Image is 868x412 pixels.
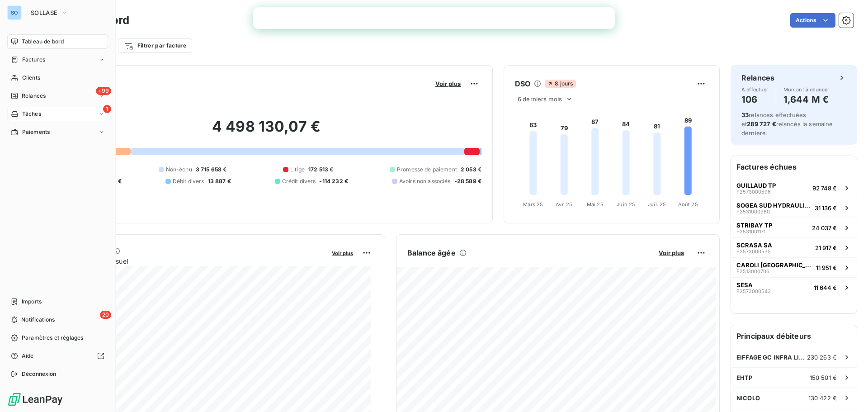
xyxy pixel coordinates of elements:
[731,277,857,297] button: SESAF257300054311 644 €
[22,56,45,64] span: Factures
[816,264,837,271] span: 11 951 €
[515,78,530,89] h6: DSO
[397,166,457,174] span: Promesse de paiement
[648,201,666,208] tspan: Juil. 25
[21,316,55,324] span: Notifications
[22,352,34,360] span: Aide
[678,201,698,208] tspan: Août 25
[166,166,192,174] span: Non-échu
[736,229,765,234] span: F2531001171
[51,256,325,266] span: Chiffre d'affaires mensuel
[7,89,108,103] a: +99Relances
[812,224,837,232] span: 24 037 €
[736,289,771,294] span: F2573000543
[22,128,50,136] span: Paiements
[173,177,204,185] span: Débit divers
[399,177,451,185] span: Avoirs non associés
[7,125,108,139] a: Paiements
[731,218,857,237] button: STRIBAY TPF253100117124 037 €
[736,269,769,274] span: F2513000706
[545,80,576,88] span: 8 jours
[790,13,835,28] button: Actions
[332,250,353,256] span: Voir plus
[587,201,604,208] tspan: Mai 25
[433,80,463,88] button: Voir plus
[783,92,830,107] h4: 1,644 M €
[7,349,108,363] a: Aide
[31,9,57,16] span: SOLLASE
[7,5,22,20] div: SO
[523,201,543,208] tspan: Mars 25
[51,118,481,145] h2: 4 498 130,07 €
[96,87,111,95] span: +99
[837,381,859,403] iframe: Intercom live chat
[736,249,771,254] span: F2573000535
[731,325,857,347] h6: Principaux débiteurs
[319,177,348,185] span: -114 232 €
[741,111,833,137] span: relances effectuées et relancés la semaine dernière.
[22,38,64,46] span: Tableau de bord
[22,334,83,342] span: Paramètres et réglages
[741,111,749,118] span: 33
[208,177,231,185] span: 13 887 €
[731,156,857,178] h6: Factures échues
[731,237,857,257] button: SCRASA SAF257300053521 917 €
[736,242,772,249] span: SCRASA SA
[741,72,774,83] h6: Relances
[196,166,227,174] span: 3 715 658 €
[741,87,769,92] span: À effectuer
[810,374,837,381] span: 150 501 €
[736,281,753,289] span: SESA
[7,34,108,49] a: Tableau de bord
[22,92,46,100] span: Relances
[736,209,770,214] span: F2531000980
[308,166,333,174] span: 172 513 €
[556,201,572,208] tspan: Avr. 25
[731,198,857,218] button: SOGEA SUD HYDRAULIQUEF253100098031 136 €
[22,110,41,118] span: Tâches
[22,370,57,378] span: Déconnexion
[736,189,771,194] span: F2573000596
[118,38,192,53] button: Filtrer par facture
[815,204,837,212] span: 31 136 €
[7,107,108,121] a: 1Tâches
[747,120,776,128] span: 289 727 €
[7,331,108,345] a: Paramètres et réglages
[814,284,837,291] span: 11 644 €
[736,182,776,189] span: GUILLAUD TP
[22,298,42,306] span: Imports
[736,222,772,229] span: STRIBAY TP
[518,95,562,103] span: 6 derniers mois
[329,249,356,257] button: Voir plus
[808,394,837,402] span: 130 422 €
[461,166,481,174] span: 2 053 €
[783,87,830,92] span: Montant à relancer
[659,249,684,256] span: Voir plus
[100,311,111,319] span: 20
[656,249,687,257] button: Voir plus
[815,244,837,251] span: 21 917 €
[812,185,837,192] span: 92 748 €
[454,177,481,185] span: -28 589 €
[253,7,615,29] iframe: Intercom live chat bannière
[736,202,811,209] span: SOGEA SUD HYDRAULIQUE
[736,374,753,381] span: EHTP
[103,105,111,113] span: 1
[290,166,305,174] span: Litige
[807,354,837,361] span: 230 263 €
[22,74,40,82] span: Clients
[282,177,316,185] span: Crédit divers
[741,92,769,107] h4: 106
[736,354,807,361] span: EIFFAGE GC INFRA LINEAIRES
[7,392,63,407] img: Logo LeanPay
[736,261,812,269] span: CAROLI [GEOGRAPHIC_DATA]
[407,247,456,258] h6: Balance âgée
[7,71,108,85] a: Clients
[617,201,635,208] tspan: Juin 25
[736,394,760,402] span: NICOLO
[731,257,857,277] button: CAROLI [GEOGRAPHIC_DATA]F251300070611 951 €
[7,52,108,67] a: Factures
[731,178,857,198] button: GUILLAUD TPF257300059692 748 €
[7,294,108,309] a: Imports
[435,80,461,87] span: Voir plus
